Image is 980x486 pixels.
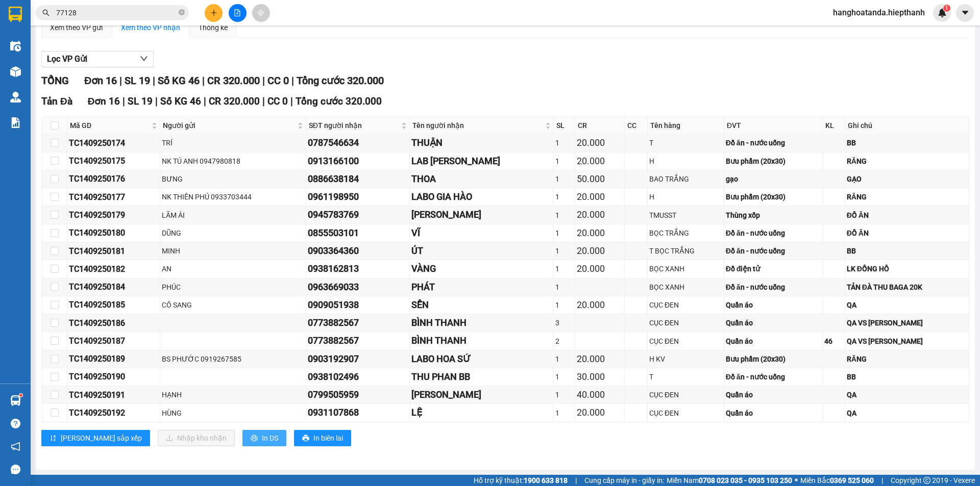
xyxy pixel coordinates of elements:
[577,298,623,312] div: 20.000
[69,298,158,311] div: TC1409250185
[847,389,967,400] div: QA
[847,336,967,347] div: QA VS [PERSON_NAME]
[649,263,722,274] div: BỌC XANH
[847,156,967,167] div: RĂNG
[943,5,950,12] sup: 1
[202,74,205,87] span: |
[577,226,623,240] div: 20.000
[257,9,264,16] span: aim
[945,5,948,12] span: 1
[162,191,304,202] div: NK THIÊN PHÚ 0933703444
[67,260,160,278] td: TC1409250182
[306,278,410,296] td: 0963669033
[726,407,821,419] div: Quần áo
[410,188,554,206] td: LABO GIA HÀO
[56,7,177,18] input: Tìm tên, số ĐT hoặc mã đơn
[575,117,625,134] th: CR
[42,9,50,16] span: search
[209,95,260,107] span: CR 320.000
[649,227,722,239] div: BỌC TRẮNG
[234,9,241,16] span: file-add
[125,74,150,87] span: SL 19
[847,210,967,221] div: ĐỒ ĂN
[410,170,554,188] td: THOA
[625,117,648,134] th: CC
[306,260,410,278] td: 0938162813
[649,191,722,202] div: H
[308,280,408,294] div: 0963669033
[10,117,21,128] img: solution-icon
[555,227,573,239] div: 1
[577,370,623,384] div: 30.000
[10,395,21,406] img: warehouse-icon
[67,386,160,404] td: TC1409250191
[296,95,382,107] span: Tổng cước 320.000
[306,350,410,368] td: 0903192907
[649,173,722,185] div: BAO TRẮNG
[825,6,933,19] span: hanghoatanda.hiepthanh
[121,22,180,33] div: Xem theo VP nhận
[554,117,575,134] th: SL
[11,442,20,451] span: notification
[50,434,57,443] span: sort-ascending
[69,209,158,221] div: TC1409250179
[961,8,970,17] span: caret-down
[162,137,304,148] div: TRÍ
[67,224,160,242] td: TC1409250180
[411,136,552,150] div: THUẬN
[67,242,160,260] td: TC1409250181
[67,368,160,386] td: TC1409250190
[956,4,974,22] button: caret-down
[555,137,573,148] div: 1
[308,388,408,402] div: 0799505959
[162,263,304,274] div: AN
[830,476,874,484] strong: 0369 525 060
[19,394,22,397] sup: 1
[847,137,967,148] div: BB
[308,244,408,258] div: 0903364360
[306,206,410,224] td: 0945783769
[306,170,410,188] td: 0886638184
[847,317,967,328] div: QA VS [PERSON_NAME]
[575,475,577,486] span: |
[306,368,410,386] td: 0938102496
[410,314,554,332] td: BÌNH THANH
[410,206,554,224] td: XUÂN DUY
[411,262,552,276] div: VÀNG
[649,371,722,382] div: T
[847,263,967,274] div: LK ĐỒNG HỒ
[291,74,294,87] span: |
[11,419,20,428] span: question-circle
[88,95,120,107] span: Đơn 16
[69,172,158,185] div: TC1409250176
[411,244,552,258] div: ÚT
[306,134,410,152] td: 0787546634
[847,282,967,293] div: TẢN ĐÀ THU BAGA 20K
[162,389,304,400] div: HẠNH
[411,280,552,294] div: PHÁT
[410,260,554,278] td: VÀNG
[411,316,552,330] div: BÌNH THANH
[800,475,874,486] span: Miền Bắc
[210,9,217,16] span: plus
[881,475,883,486] span: |
[122,95,125,107] span: |
[411,298,552,312] div: SỄN
[69,352,158,365] div: TC1409250189
[411,370,552,384] div: THU PHAN BB
[649,282,722,293] div: BỌC XANH
[577,172,623,186] div: 50.000
[179,9,185,15] span: close-circle
[411,190,552,204] div: LABO GIA HÀO
[474,475,568,486] span: Hỗ trợ kỹ thuật:
[153,74,155,87] span: |
[9,7,22,22] img: logo-vxr
[67,332,160,350] td: TC1409250187
[308,136,408,150] div: 0787546634
[726,282,821,293] div: Đồ ăn - nước uống
[179,8,185,18] span: close-circle
[69,245,158,258] div: TC1409250181
[847,227,967,239] div: ĐỒ ĂN
[162,210,304,221] div: LÃM ÁI
[726,263,821,274] div: Đồ điện tử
